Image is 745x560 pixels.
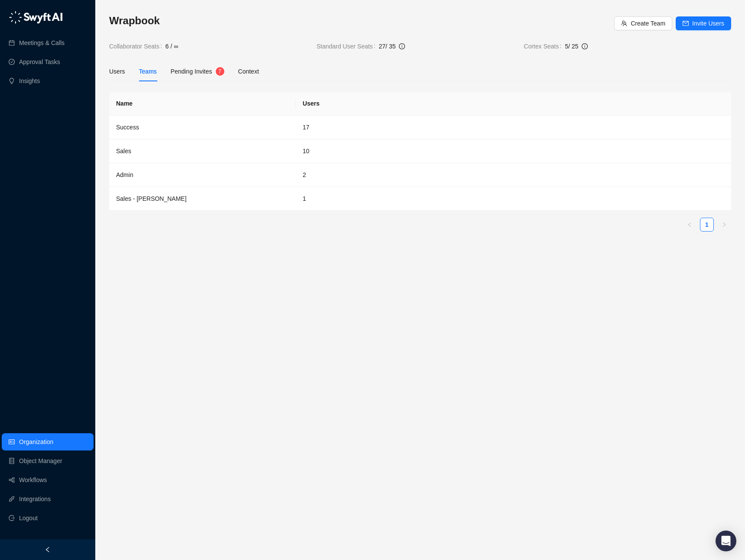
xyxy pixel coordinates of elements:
[716,531,736,551] div: Open Intercom Messenger
[296,139,731,163] td: 10
[9,515,15,521] span: logout
[109,116,296,139] td: Success
[109,92,296,116] th: Name
[109,14,614,28] h3: Wrapbook
[399,43,405,49] span: info-circle
[722,222,727,227] span: right
[19,34,65,51] a: Meetings & Calls
[614,16,672,30] button: Create Team
[717,218,731,232] button: right
[109,163,296,187] td: Admin
[19,72,40,90] a: Insights
[165,42,178,51] span: 6 / ∞
[238,67,259,76] div: Context
[676,16,731,30] button: Invite Users
[139,67,157,76] div: Teams
[109,187,296,211] td: Sales - [PERSON_NAME]
[109,42,165,51] span: Collaborator Seats
[19,471,47,489] a: Workflows
[171,68,212,75] span: Pending Invites
[109,67,125,76] div: Users
[717,218,731,232] li: Next Page
[216,67,224,76] sup: 7
[296,92,731,116] th: Users
[218,68,221,74] span: 7
[19,53,60,71] a: Approval Tasks
[524,42,565,51] span: Cortex Seats
[19,433,53,451] a: Organization
[19,509,38,527] span: Logout
[683,218,696,232] button: left
[687,222,692,227] span: left
[700,218,713,231] a: 1
[45,547,51,553] span: left
[19,490,51,508] a: Integrations
[582,43,588,49] span: info-circle
[379,43,396,50] span: 27 / 35
[692,19,724,28] span: Invite Users
[109,139,296,163] td: Sales
[683,218,696,232] li: Previous Page
[296,187,731,211] td: 1
[621,20,627,26] span: team
[296,116,731,139] td: 17
[565,43,578,50] span: 5 / 25
[317,42,379,51] span: Standard User Seats
[296,163,731,187] td: 2
[683,20,689,26] span: mail
[631,19,665,28] span: Create Team
[19,452,62,470] a: Object Manager
[9,11,63,24] img: logo-05li4sbe.png
[700,218,714,232] li: 1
